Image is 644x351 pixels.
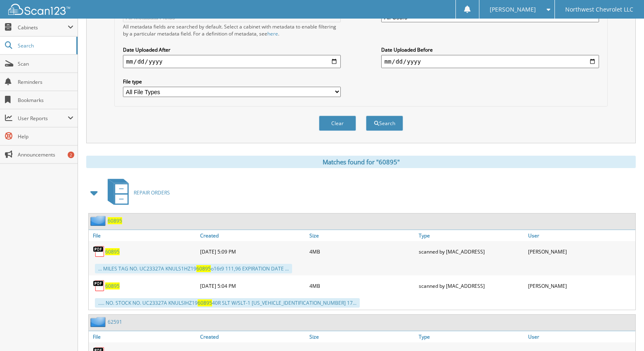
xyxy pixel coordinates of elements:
[18,115,68,122] span: User Reports
[86,156,636,168] div: Matches found for "60895"
[417,331,526,342] a: Type
[90,216,108,226] img: folder2.png
[307,243,417,260] div: 4MB
[18,133,73,140] span: Help
[18,78,73,85] span: Reminders
[381,55,599,68] input: end
[105,248,120,255] a: 60895
[123,23,341,37] div: All metadata fields are searched by default. Select a cabinet with metadata to enable filtering b...
[526,277,635,294] div: [PERSON_NAME]
[134,189,170,196] span: REPAIR ORDERS
[565,7,633,12] span: Northwest Chevrolet LLC
[123,46,341,53] label: Date Uploaded After
[417,277,526,294] div: scanned by [MAC_ADDRESS]
[267,30,278,37] a: here
[93,280,105,292] img: PDF.png
[18,24,68,31] span: Cabinets
[319,116,356,131] button: Clear
[18,97,73,104] span: Bookmarks
[18,151,73,158] span: Announcements
[381,46,599,53] label: Date Uploaded Before
[526,230,635,241] a: User
[123,78,341,85] label: File type
[307,331,417,342] a: Size
[307,277,417,294] div: 4MB
[198,299,212,306] span: 60895
[526,331,635,342] a: User
[89,230,198,241] a: File
[18,60,73,67] span: Scan
[108,217,122,224] a: 60895
[198,277,307,294] div: [DATE] 5:04 PM
[366,116,403,131] button: Search
[198,331,307,342] a: Created
[95,264,292,273] div: ... MILES TAG NO. UC23327A KNULS1HZ19 o16t9 111,96 EXPIRATION DATE ...
[196,265,211,272] span: 60895
[105,282,120,289] a: 60895
[68,152,74,158] div: 2
[95,298,360,308] div: ..... NO. STOCK NO. UC23327A KNULSIHZ19 40R SLT W/SLT-1 [US_VEHICLE_IDENTIFICATION_NUMBER] 17...
[198,230,307,241] a: Created
[90,317,108,327] img: folder2.png
[18,42,72,49] span: Search
[8,4,70,15] img: scan123-logo-white.svg
[526,243,635,260] div: [PERSON_NAME]
[123,55,341,68] input: start
[103,176,170,209] a: REPAIR ORDERS
[307,230,417,241] a: Size
[93,245,105,258] img: PDF.png
[417,243,526,260] div: scanned by [MAC_ADDRESS]
[89,331,198,342] a: File
[108,318,122,325] a: 62591
[417,230,526,241] a: Type
[490,7,536,12] span: [PERSON_NAME]
[198,243,307,260] div: [DATE] 5:09 PM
